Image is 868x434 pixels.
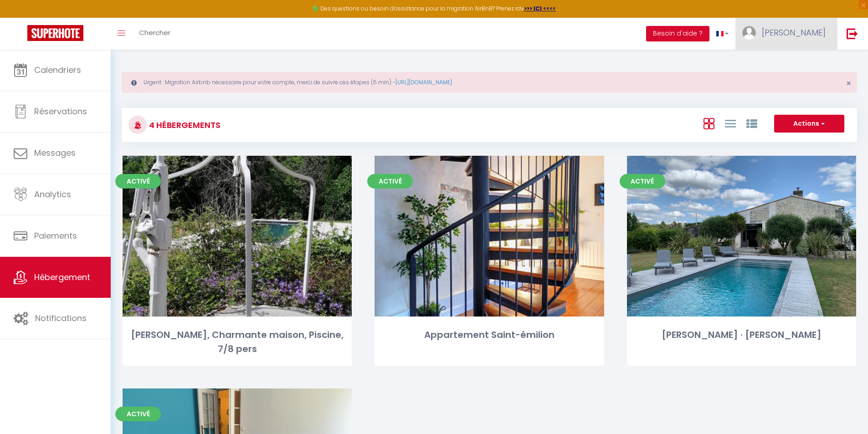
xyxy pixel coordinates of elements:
[846,77,851,89] span: ×
[34,189,71,200] span: Analytics
[704,116,714,131] a: Vue en Box
[122,72,857,93] div: Urgent : Migration Airbnb nécessaire pour votre compte, merci de suivre ces étapes (5 min) -
[35,312,87,324] span: Notifications
[367,174,413,189] span: Activé
[646,26,709,41] button: Besoin d'aide ?
[620,174,665,189] span: Activé
[735,18,837,50] a: ... [PERSON_NAME]
[139,28,170,37] span: Chercher
[774,115,844,133] button: Actions
[375,328,604,342] div: Appartement Saint-émilion
[725,116,736,131] a: Vue en Liste
[147,115,221,135] h3: 4 Hébergements
[34,271,90,283] span: Hébergement
[846,79,851,87] button: Close
[746,116,757,131] a: Vue par Groupe
[34,230,77,241] span: Paiements
[115,407,161,421] span: Activé
[34,147,76,158] span: Messages
[524,5,556,12] a: >>> ICI <<<<
[27,25,83,41] img: Super Booking
[132,18,177,50] a: Chercher
[34,64,81,76] span: Calendriers
[395,78,452,86] a: [URL][DOMAIN_NAME]
[627,328,856,342] div: [PERSON_NAME] · [PERSON_NAME]
[123,328,352,357] div: [PERSON_NAME], Charmante maison, Piscine, 7/8 pers
[742,26,756,40] img: ...
[34,106,87,117] span: Réservations
[115,174,161,189] span: Activé
[762,27,826,38] span: [PERSON_NAME]
[847,28,858,39] img: logout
